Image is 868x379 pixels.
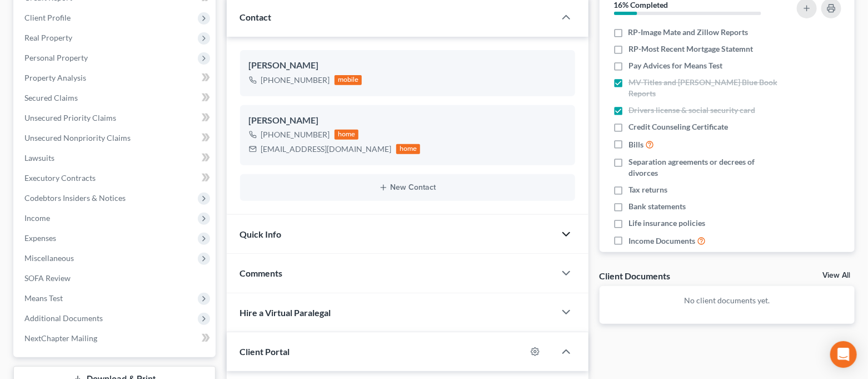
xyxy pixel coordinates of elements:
[24,133,131,142] span: Unsecured Nonpriority Claims
[24,73,86,82] span: Property Analysis
[628,218,705,229] span: Life insurance policies
[24,273,71,283] span: SOFA Review
[240,229,282,239] span: Quick Info
[249,183,566,192] button: New Contact
[249,114,566,127] div: [PERSON_NAME]
[261,75,330,86] div: [PHONE_NUMBER]
[16,68,216,88] a: Property Analysis
[335,130,359,140] div: home
[16,328,216,348] a: NextChapter Mailing
[24,293,63,303] span: Means Test
[24,33,72,42] span: Real Property
[24,93,78,102] span: Secured Claims
[240,12,272,22] span: Contact
[24,233,56,243] span: Expenses
[608,295,846,306] p: No client documents yet.
[600,270,671,282] div: Client Documents
[335,75,362,85] div: mobile
[830,341,857,368] div: Open Intercom Messenger
[16,88,216,108] a: Secured Claims
[16,268,216,288] a: SOFA Review
[24,333,97,343] span: NextChapter Mailing
[24,53,88,62] span: Personal Property
[24,193,126,203] span: Codebtors Insiders & Notices
[24,313,103,323] span: Additional Documents
[16,168,216,188] a: Executory Contracts
[628,184,667,195] span: Tax returns
[822,272,850,279] a: View All
[628,77,782,99] span: MV-Titles and [PERSON_NAME] Blue Book Reports
[24,13,71,22] span: Client Profile
[24,153,54,163] span: Lawsuits
[16,128,216,148] a: Unsecured Nonpriority Claims
[240,268,283,278] span: Comments
[24,173,96,183] span: Executory Contracts
[240,307,331,318] span: Hire a Virtual Paralegal
[628,121,728,132] span: Credit Counseling Certificate
[24,253,74,263] span: Miscellaneous
[24,113,116,122] span: Unsecured Priority Claims
[628,60,722,71] span: Pay Advices for Means Test
[249,59,566,72] div: [PERSON_NAME]
[628,156,782,179] span: Separation agreements or decrees of divorces
[16,148,216,168] a: Lawsuits
[240,346,290,357] span: Client Portal
[24,213,50,223] span: Income
[628,235,695,247] span: Income Documents
[628,43,753,55] span: RP-Most Recent Mortgage Statemnt
[628,27,749,38] span: RP-Image Mate and Zillow Reports
[261,129,330,140] div: [PHONE_NUMBER]
[261,144,392,155] div: [EMAIL_ADDRESS][DOMAIN_NAME]
[628,105,755,116] span: Drivers license & social security card
[628,139,643,150] span: Bills
[396,144,421,154] div: home
[16,108,216,128] a: Unsecured Priority Claims
[628,201,686,212] span: Bank statements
